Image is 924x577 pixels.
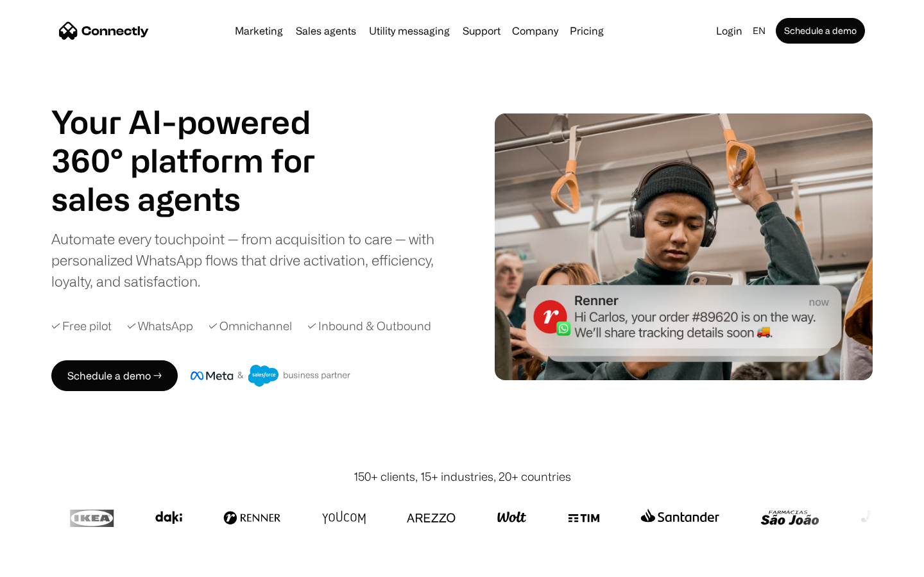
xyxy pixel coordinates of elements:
[26,555,77,573] ul: Language list
[748,22,773,40] div: en
[13,553,77,573] aside: Language selected: English
[51,180,346,218] div: carousel
[51,317,112,335] div: ✓ Free pilot
[209,317,292,335] div: ✓ Omnichannel
[776,18,865,44] a: Schedule a demo
[364,26,455,36] a: Utility messaging
[51,180,346,218] div: 1 of 4
[191,365,351,387] img: Meta and Salesforce business partner badge.
[354,468,571,485] div: 150+ clients, 15+ industries, 20+ countries
[51,103,346,180] h1: Your AI-powered 360° platform for
[230,26,288,36] a: Marketing
[512,22,558,40] div: Company
[51,360,178,391] a: Schedule a demo →
[291,26,361,36] a: Sales agents
[51,180,346,218] h1: sales agents
[508,22,562,40] div: Company
[565,26,609,36] a: Pricing
[51,228,456,292] div: Automate every touchpoint — from acquisition to care — with personalized WhatsApp flows that driv...
[711,22,748,40] a: Login
[307,317,431,335] div: ✓ Inbound & Outbound
[458,26,506,36] a: Support
[59,21,149,40] a: home
[127,317,193,335] div: ✓ WhatsApp
[753,22,766,40] div: en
